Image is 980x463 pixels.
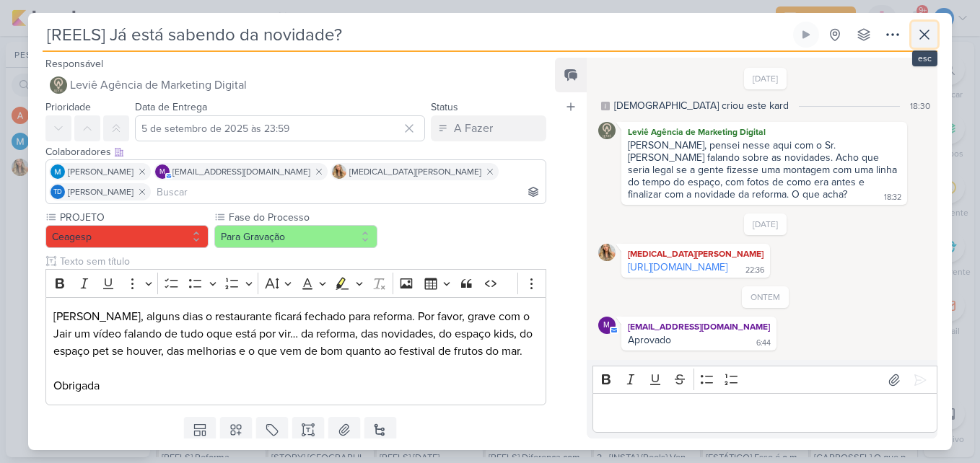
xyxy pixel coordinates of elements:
button: Leviê Agência de Marketing Digital [45,72,546,98]
input: Kard Sem Título [43,22,790,48]
img: Leviê Agência de Marketing Digital [598,122,616,139]
button: A Fazer [431,115,546,141]
label: Fase do Processo [227,210,377,225]
label: Prioridade [45,101,91,113]
div: [PERSON_NAME], pensei nesse aqui com o Sr. [PERSON_NAME] falando sobre as novidades. Acho que ser... [628,139,900,200]
div: mlegnaioli@gmail.com [155,164,170,179]
div: 22:36 [745,265,764,276]
div: Aprovado [628,334,671,346]
label: Status [431,101,458,113]
div: 18:30 [910,100,930,113]
img: Yasmin Yumi [598,244,616,261]
span: Leviê Agência de Marketing Digital [70,76,247,94]
p: Td [53,189,62,196]
button: Para Gravação [214,225,377,248]
p: Obrigada [53,377,538,394]
span: [EMAIL_ADDRESS][DOMAIN_NAME] [172,165,310,178]
div: [EMAIL_ADDRESS][DOMAIN_NAME] [624,319,774,334]
label: Responsável [45,58,103,70]
div: [DEMOGRAPHIC_DATA] criou este kard [614,98,789,113]
div: 6:44 [756,338,771,349]
input: Buscar [154,183,543,200]
div: Editor toolbar [45,269,546,297]
div: 18:32 [884,192,901,203]
div: Editor editing area: main [592,393,937,433]
span: [PERSON_NAME] [68,185,134,198]
a: [URL][DOMAIN_NAME] [628,261,727,273]
div: Leviê Agência de Marketing Digital [624,125,904,139]
span: [MEDICAL_DATA][PERSON_NAME] [349,165,481,178]
img: Leviê Agência de Marketing Digital [50,76,67,94]
p: m [603,322,610,330]
p: [PERSON_NAME], alguns dias o restaurante ficará fechado para reforma. Por favor, grave com o Jair... [53,308,538,360]
div: esc [912,50,937,66]
div: [MEDICAL_DATA][PERSON_NAME] [624,247,767,261]
div: Colaboradores [45,144,546,159]
img: Yasmin Yumi [332,164,346,179]
div: A Fazer [454,120,493,137]
label: PROJETO [58,210,209,225]
div: Editor editing area: main [45,297,546,406]
div: Thais de carvalho [51,185,65,199]
input: Texto sem título [57,254,546,269]
p: m [159,169,165,176]
div: Ligar relógio [800,29,812,40]
div: mlegnaioli@gmail.com [598,317,616,334]
span: [PERSON_NAME] [68,165,134,178]
input: Select a date [135,115,425,141]
img: MARIANA MIRANDA [51,164,65,179]
button: Ceagesp [45,225,209,248]
div: Editor toolbar [592,366,937,394]
label: Data de Entrega [135,101,207,113]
